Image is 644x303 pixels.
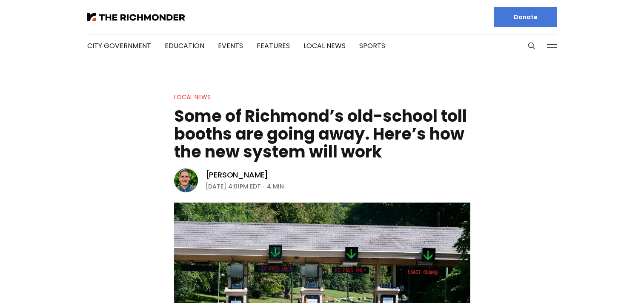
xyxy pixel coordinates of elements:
[87,13,185,21] img: The Richmonder
[267,181,284,192] span: 4 min
[174,107,470,161] h1: Some of Richmond’s old-school toll booths are going away. Here’s how the new system will work
[174,93,211,101] a: Local News
[599,261,644,303] iframe: portal-trigger
[206,170,269,180] a: [PERSON_NAME]
[359,41,385,51] a: Sports
[303,41,346,51] a: Local News
[165,41,204,51] a: Education
[174,169,198,192] img: Graham Moomaw
[218,41,243,51] a: Events
[206,181,261,192] time: [DATE] 4:01PM EDT
[257,41,290,51] a: Features
[525,40,538,52] button: Search this site
[87,41,151,51] a: City Government
[494,7,557,27] a: Donate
